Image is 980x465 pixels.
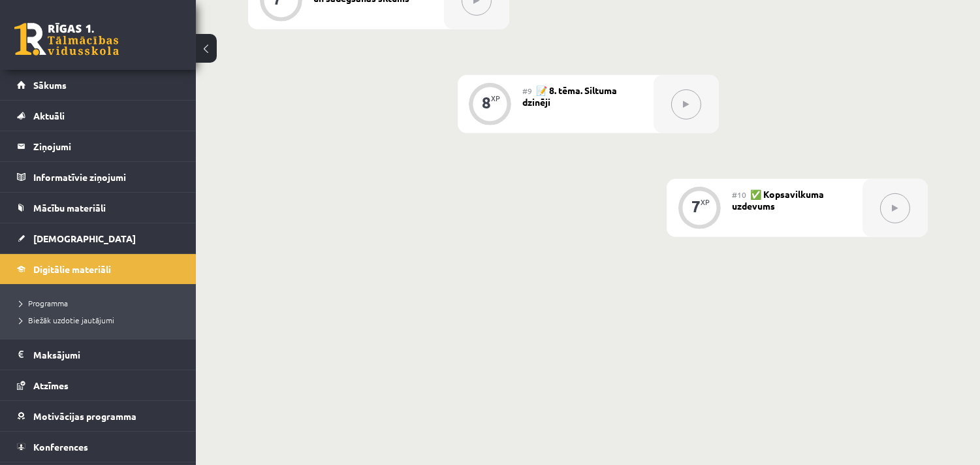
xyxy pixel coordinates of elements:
[33,263,111,275] span: Digitālie materiāli
[33,232,136,244] span: [DEMOGRAPHIC_DATA]
[33,340,180,370] legend: Maksājumi
[20,298,68,308] span: Programma
[732,188,824,212] span: ✅ Kopsavilkuma uzdevums
[14,23,119,56] a: Rīgas 1. Tālmācības vidusskola
[17,401,180,431] a: Motivācijas programma
[33,131,180,161] legend: Ziņojumi
[523,84,618,108] span: 📝 8. tēma. Siltuma dzinēji
[17,131,180,161] a: Ziņojumi
[33,410,136,422] span: Motivācijas programma
[17,370,180,400] a: Atzīmes
[732,189,746,200] span: #10
[17,432,180,462] a: Konferences
[17,70,180,100] a: Sākums
[492,95,501,102] div: XP
[691,200,701,212] div: 7
[523,86,533,96] span: #9
[33,162,180,192] legend: Informatīvie ziņojumi
[20,314,183,326] a: Biežāk uzdotie jautājumi
[33,110,65,121] span: Aktuāli
[17,101,180,131] a: Aktuāli
[33,79,67,91] span: Sākums
[17,162,180,192] a: Informatīvie ziņojumi
[33,202,106,214] span: Mācību materiāli
[17,193,180,223] a: Mācību materiāli
[701,199,710,206] div: XP
[482,97,492,108] div: 8
[33,441,88,453] span: Konferences
[20,315,114,325] span: Biežāk uzdotie jautājumi
[17,340,180,370] a: Maksājumi
[17,254,180,284] a: Digitālie materiāli
[33,379,69,391] span: Atzīmes
[20,297,183,309] a: Programma
[17,223,180,253] a: [DEMOGRAPHIC_DATA]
